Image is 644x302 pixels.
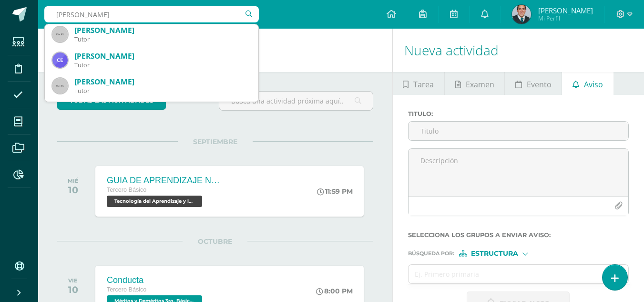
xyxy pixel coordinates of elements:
img: 57289463aa3d5f1e45d7320f14678155.png [52,52,68,68]
label: Selecciona los grupos a enviar aviso : [408,231,629,239]
div: 8:00 PM [316,287,353,295]
h1: Nueva actividad [404,29,633,72]
span: Tercero Básico [107,286,146,293]
div: 11:59 PM [317,187,353,196]
label: Titulo : [408,110,629,117]
div: Tutor [74,35,251,43]
div: Tutor [74,61,251,69]
span: Búsqueda por : [408,251,454,256]
span: [PERSON_NAME] [538,6,593,15]
input: Busca un usuario... [44,6,259,22]
span: Mi Perfil [538,14,593,22]
span: Tecnología del Aprendizaje y la Comunicación (TIC) 'D' [107,196,202,207]
div: Conducta [107,275,204,285]
div: VIE [68,277,78,284]
div: 10 [68,184,79,196]
span: Aviso [584,73,603,96]
span: Evento [527,73,552,96]
div: Tutor [74,87,251,95]
span: SEPTIEMBRE [178,137,253,146]
a: Aviso [562,72,613,95]
div: GUIA DE APRENDIZAJE NO 3 / VIDEO [107,176,221,186]
span: Estructura [471,251,518,256]
a: Evento [505,72,562,95]
span: Tercero Básico [107,187,146,193]
span: Tarea [413,73,434,96]
img: 45x45 [52,27,68,42]
span: Examen [466,73,494,96]
a: Examen [445,72,504,95]
div: [object Object] [459,250,531,257]
a: Tarea [393,72,444,95]
input: Busca una actividad próxima aquí... [219,92,372,110]
span: OCTUBRE [183,237,247,246]
div: [PERSON_NAME] [74,51,251,61]
div: [PERSON_NAME] [74,77,251,87]
input: Titulo [409,122,628,140]
div: 10 [68,284,78,295]
div: [PERSON_NAME] [74,25,251,35]
img: 45x45 [52,78,68,94]
img: a9976b1cad2e56b1ca6362e8fabb9e16.png [512,5,531,24]
input: Ej. Primero primaria [409,265,610,283]
div: MIÉ [68,177,79,184]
